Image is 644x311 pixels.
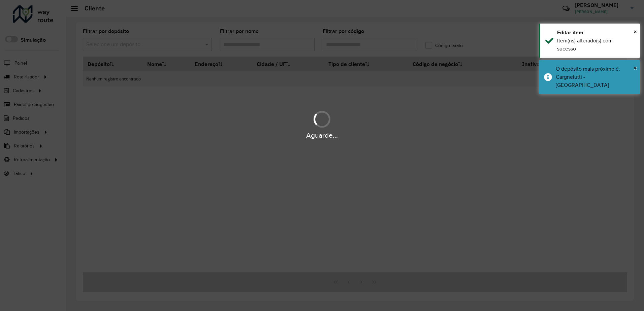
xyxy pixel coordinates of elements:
button: Close [634,27,637,37]
div: Item(ns) alterado(s) com sucesso [557,37,635,53]
span: × [634,28,637,35]
span: × [634,64,637,72]
button: Close [634,63,637,73]
div: O depósito mais próximo é: Cargnelutti - [GEOGRAPHIC_DATA] [556,65,635,89]
div: Editar item [557,29,635,37]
